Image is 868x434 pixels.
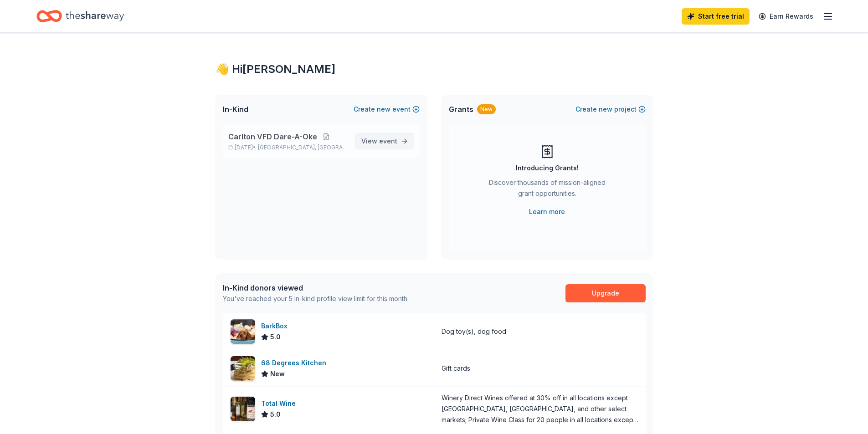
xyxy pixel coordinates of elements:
[449,104,473,115] span: Grants
[442,393,638,425] div: Winery Direct Wines offered at 30% off in all locations except [GEOGRAPHIC_DATA], [GEOGRAPHIC_DAT...
[231,319,255,344] img: Image for BarkBox
[354,104,420,115] button: Createnewevent
[216,62,653,77] div: 👋 Hi [PERSON_NAME]
[682,8,750,25] a: Start free trial
[485,177,609,203] div: Discover thousands of mission-aligned grant opportunities.
[753,8,819,25] a: Earn Rewards
[442,363,470,374] div: Gift cards
[361,136,397,147] span: View
[529,206,565,217] a: Learn more
[223,104,248,115] span: In-Kind
[258,144,348,151] span: [GEOGRAPHIC_DATA], [GEOGRAPHIC_DATA]
[36,5,124,27] a: Home
[270,409,281,420] span: 5.0
[355,133,414,149] a: View event
[270,332,281,342] span: 5.0
[442,326,506,337] div: Dog toy(s), dog food
[231,397,255,421] img: Image for Total Wine
[228,144,348,151] p: [DATE] •
[228,131,317,142] span: Carlton VFD Dare-A-Oke
[261,357,330,368] div: 68 Degrees Kitchen
[516,163,579,174] div: Introducing Grants!
[477,104,496,114] div: New
[270,368,285,379] span: New
[261,321,291,332] div: BarkBox
[261,398,299,409] div: Total Wine
[377,104,390,115] span: new
[565,284,646,302] a: Upgrade
[223,282,409,293] div: In-Kind donors viewed
[379,137,397,145] span: event
[575,104,646,115] button: Createnewproject
[223,293,409,304] div: You've reached your 5 in-kind profile view limit for this month.
[231,356,255,381] img: Image for 68 Degrees Kitchen
[599,104,612,115] span: new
